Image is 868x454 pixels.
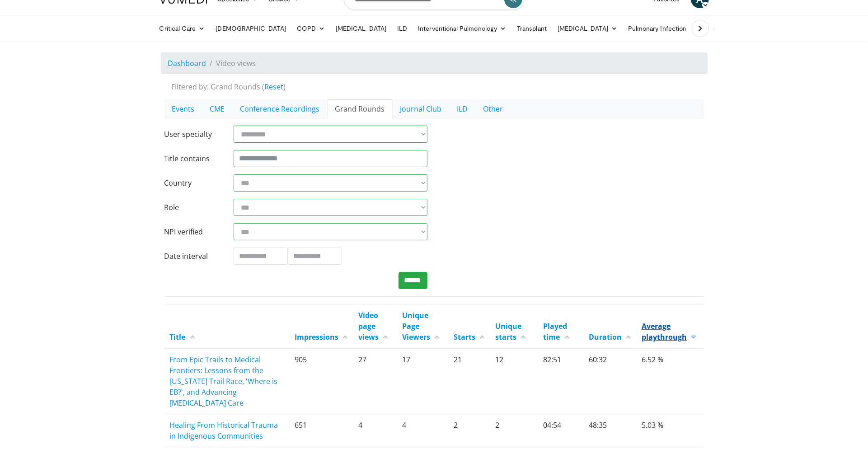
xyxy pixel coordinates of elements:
[170,332,195,342] a: Title
[636,348,704,414] td: 6.52 %
[490,348,538,414] td: 12
[490,414,538,447] td: 2
[495,321,525,342] a: Unique starts
[170,355,278,408] a: From Epic Trails to Medical Frontiers: Lessons from the [US_STATE] Trail Race, 'Where is EB?', an...
[158,126,227,143] label: User specialty
[511,19,552,37] a: Transplant
[450,99,476,118] a: ILD
[211,19,291,37] a: [DEMOGRAPHIC_DATA]
[164,99,202,118] a: Events
[295,332,347,342] a: Impressions
[161,52,708,74] nav: breadcrumb
[353,414,396,447] td: 4
[353,348,396,414] td: 27
[448,414,490,447] td: 2
[158,174,227,192] label: Country
[202,99,233,118] a: CME
[158,199,227,216] label: Role
[583,348,636,414] td: 60:32
[397,348,449,414] td: 17
[538,348,583,414] td: 82:51
[636,414,704,447] td: 5.03 %
[623,19,701,37] a: Pulmonary Infection
[233,99,328,118] a: Conference Recordings
[291,19,330,37] a: COPD
[448,348,490,414] td: 21
[170,420,278,441] a: Healing From Historical Trauma in Indigenous Communities
[289,414,353,447] td: 651
[589,332,631,342] a: Duration
[454,332,484,342] a: Starts
[583,414,636,447] td: 48:35
[328,99,393,118] a: Grand Rounds
[289,348,353,414] td: 905
[265,82,284,92] a: Reset
[397,414,449,447] td: 4
[158,223,227,240] label: NPI verified
[552,19,623,37] a: [MEDICAL_DATA]
[358,310,388,342] a: Video page views
[538,414,583,447] td: 04:54
[402,310,439,342] a: Unique Page Viewers
[642,321,696,342] a: Average playthrough
[154,19,211,37] a: Critical Care
[158,248,227,265] label: Date interval
[392,19,413,37] a: ILD
[330,19,392,37] a: [MEDICAL_DATA]
[544,321,569,342] a: Played time
[476,99,511,118] a: Other
[206,58,256,69] li: Video views
[168,58,206,68] a: Dashboard
[393,99,450,118] a: Journal Club
[165,81,711,92] div: Filtered by: Grand Rounds ( )
[413,19,511,37] a: Interventional Pulmonology
[158,150,227,167] label: Title contains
